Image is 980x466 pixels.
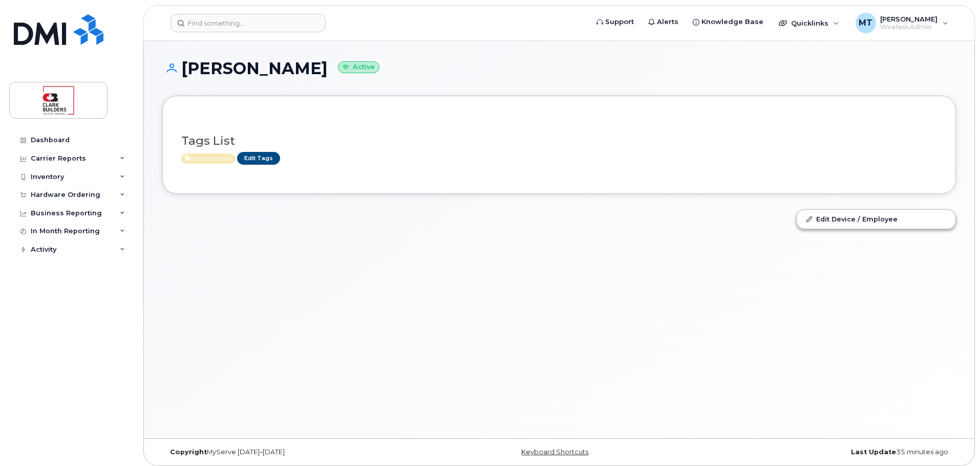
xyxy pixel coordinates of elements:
[797,210,955,228] a: Edit Device / Employee
[170,448,207,456] strong: Copyright
[338,61,379,73] small: Active
[691,448,956,456] div: 35 minutes ago
[181,135,937,147] h3: Tags List
[162,59,956,77] h1: [PERSON_NAME]
[181,153,236,164] span: Active
[237,152,280,165] a: Edit Tags
[851,448,896,456] strong: Last Update
[521,448,588,456] a: Keyboard Shortcuts
[162,448,427,456] div: MyServe [DATE]–[DATE]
